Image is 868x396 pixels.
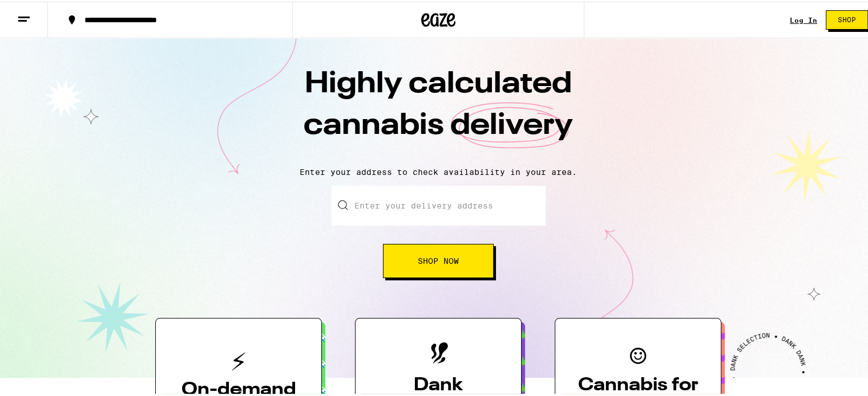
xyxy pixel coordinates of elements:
button: Shop [826,9,868,28]
span: Shop [838,15,856,22]
button: Shop Now [383,242,494,276]
h1: Highly calculated cannabis delivery [239,62,638,157]
span: Shop Now [418,255,459,263]
span: Hi. Need any help? [7,8,82,17]
p: Enter your address to check availability in your area. [11,166,865,175]
input: Enter your delivery address [332,184,546,224]
a: Log In [790,15,817,22]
